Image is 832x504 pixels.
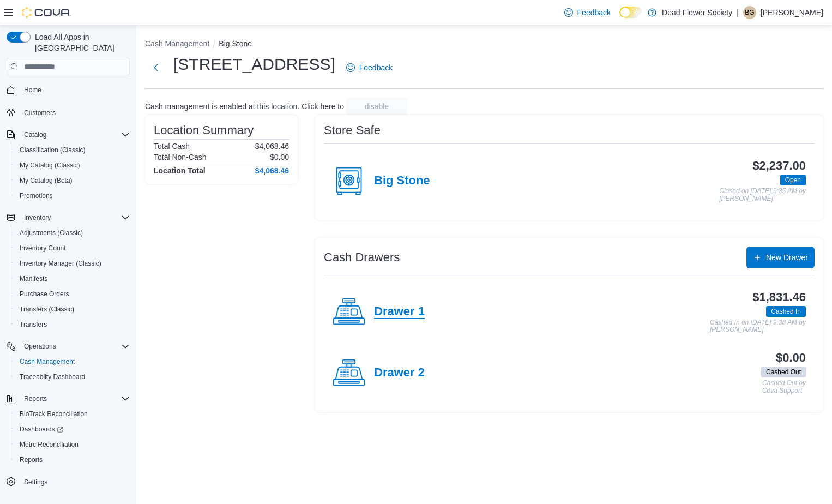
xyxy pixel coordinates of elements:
span: Catalog [24,130,46,139]
button: Operations [20,340,61,353]
button: Settings [2,474,134,490]
span: Manifests [20,274,47,283]
span: Dashboards [15,423,130,436]
span: Dashboards [20,425,63,434]
img: Cova [22,7,71,18]
nav: An example of EuiBreadcrumbs [145,38,823,51]
span: Reports [20,455,43,464]
h3: $2,237.00 [752,159,806,172]
span: Metrc Reconciliation [15,438,130,451]
span: Inventory [20,211,130,224]
button: Big Stone [219,39,252,48]
a: Dashboards [15,423,68,436]
span: Transfers (Classic) [15,303,130,316]
a: Home [20,83,46,97]
span: Cashed In [771,307,801,316]
span: Purchase Orders [20,290,69,298]
a: Feedback [342,57,397,79]
span: Dark Mode [619,18,620,19]
span: Traceabilty Dashboard [15,370,130,383]
span: Transfers [15,318,130,331]
span: Cashed Out [761,367,806,377]
span: Inventory Count [20,244,66,253]
span: Load All Apps in [GEOGRAPHIC_DATA] [31,32,130,53]
span: BioTrack Reconciliation [15,407,130,421]
span: Adjustments (Classic) [20,229,83,237]
span: Purchase Orders [15,287,130,301]
span: Catalog [20,128,130,141]
button: Promotions [11,188,134,203]
button: Transfers (Classic) [11,302,134,317]
span: Promotions [15,189,130,202]
p: Cashed Out by Cova Support [762,380,806,394]
p: Cash management is enabled at this location. Click here to [145,102,344,111]
span: Cashed Out [766,367,801,377]
button: Next [145,57,167,79]
p: Closed on [DATE] 9:35 AM by [PERSON_NAME] [719,188,806,202]
span: Open [780,175,806,185]
span: Home [24,86,41,94]
p: Cashed In on [DATE] 9:38 AM by [PERSON_NAME] [710,319,806,334]
p: | [737,6,739,19]
a: Classification (Classic) [15,143,90,157]
a: Reports [15,453,47,466]
a: BioTrack Reconciliation [15,407,92,421]
button: Metrc Reconciliation [11,437,134,452]
span: Classification (Classic) [20,146,86,154]
a: My Catalog (Beta) [15,174,77,187]
span: Inventory Manager (Classic) [15,257,130,270]
span: Customers [24,109,56,117]
a: Purchase Orders [15,287,74,301]
span: Operations [24,342,56,351]
h4: Drawer 1 [374,305,425,319]
span: Transfers [20,320,47,329]
span: Feedback [577,7,611,18]
span: Settings [24,478,47,487]
p: $0.00 [270,153,289,161]
button: Customers [2,104,134,120]
span: New Drawer [766,252,808,263]
span: My Catalog (Beta) [15,174,130,187]
a: Manifests [15,272,52,285]
span: Adjustments (Classic) [15,226,130,239]
button: Cash Management [145,39,209,48]
a: Customers [20,106,60,119]
a: Transfers (Classic) [15,303,79,316]
span: My Catalog (Classic) [20,161,80,170]
span: Inventory Manager (Classic) [20,259,101,268]
h3: $1,831.46 [752,291,806,304]
span: Manifests [15,272,130,285]
a: Metrc Reconciliation [15,438,83,451]
button: My Catalog (Beta) [11,173,134,188]
button: Inventory [20,211,55,224]
span: Customers [20,105,130,119]
a: Feedback [560,2,615,23]
button: Catalog [2,127,134,142]
span: Transfers (Classic) [20,305,74,314]
span: Cash Management [15,355,130,368]
button: Cash Management [11,354,134,369]
span: Traceabilty Dashboard [20,373,85,381]
span: Reports [24,394,47,403]
button: Reports [2,391,134,406]
button: Purchase Orders [11,286,134,302]
button: Catalog [20,128,51,141]
a: Transfers [15,318,51,331]
h3: Cash Drawers [324,251,400,264]
span: My Catalog (Classic) [15,159,130,172]
a: Inventory Count [15,242,70,255]
h3: Store Safe [324,124,381,137]
span: BG [745,6,754,19]
p: [PERSON_NAME] [761,6,823,19]
span: Feedback [359,62,393,73]
button: Transfers [11,317,134,332]
button: Home [2,82,134,98]
span: Metrc Reconciliation [20,440,79,449]
a: Inventory Manager (Classic) [15,257,106,270]
h4: Big Stone [374,174,430,188]
button: New Drawer [746,247,815,268]
span: disable [365,101,389,112]
button: Reports [20,392,51,405]
span: Reports [20,392,130,405]
button: Traceabilty Dashboard [11,369,134,385]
